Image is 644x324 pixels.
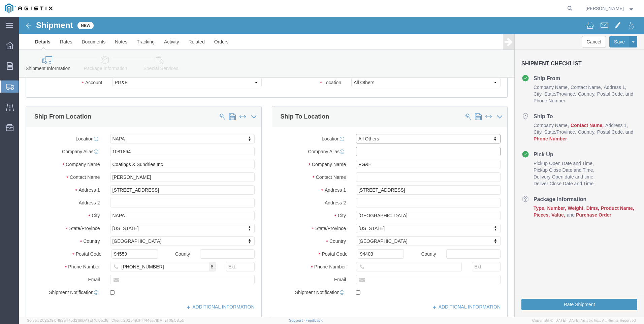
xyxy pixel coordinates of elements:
a: Feedback [305,318,323,322]
span: [DATE] 10:05:38 [81,318,108,322]
span: Client: 2025.19.0-7f44ea7 [111,318,184,322]
img: logo [5,3,53,13]
iframe: FS Legacy Container [19,17,644,317]
span: Ron Perazzo [585,5,624,12]
button: [PERSON_NAME] [585,4,635,12]
a: Support [289,318,306,322]
span: [DATE] 09:58:55 [156,318,184,322]
span: Copyright © [DATE]-[DATE] Agistix Inc., All Rights Reserved [532,318,636,323]
span: Server: 2025.19.0-192a4753216 [27,318,108,322]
